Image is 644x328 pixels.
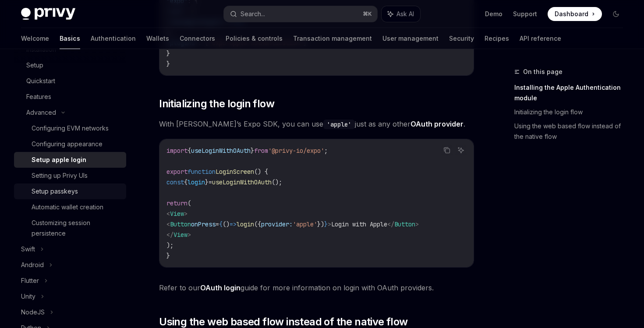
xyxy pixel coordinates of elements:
a: Initializing the login flow [514,105,630,119]
span: } [324,220,328,228]
span: => [230,220,237,228]
span: Refer to our guide for more information on login with OAuth providers. [159,282,474,294]
code: 'apple' [323,120,355,129]
a: Authentication [91,28,136,49]
a: Basics [60,28,80,49]
button: Search...⌘K [224,6,377,22]
a: Demo [485,10,502,18]
span: '@privy-io/expo' [268,147,324,155]
span: () { [254,168,268,176]
a: Security [449,28,474,49]
span: ⌘ K [363,11,372,18]
span: function [188,168,216,176]
a: Customizing session persistence [14,215,126,241]
a: Welcome [21,28,49,49]
span: } [166,60,170,68]
span: login [237,220,254,228]
div: Setting up Privy UIs [32,170,88,181]
a: Dashboard [548,7,602,21]
span: } [205,178,209,186]
span: useLoginWithOAuth [191,147,251,155]
a: OAuth provider [410,120,464,129]
div: Search... [241,9,265,19]
span: useLoginWithOAuth [212,178,272,186]
span: View [173,231,188,239]
a: Automatic wallet creation [14,199,126,215]
span: import [166,147,188,155]
button: Ask AI [382,6,420,22]
span: export [166,168,188,176]
span: On this page [523,67,563,77]
img: dark logo [21,8,75,20]
span: (); [272,178,282,186]
span: login [188,178,205,186]
span: Button [394,220,415,228]
a: User management [382,28,439,49]
div: Automatic wallet creation [32,202,103,212]
span: ( [188,199,191,207]
div: Setup [26,60,43,71]
div: Swift [21,244,35,254]
span: return [166,199,188,207]
span: 'apple' [293,220,317,228]
div: Advanced [26,107,56,118]
a: Using the web based flow instead of the native flow [514,119,630,144]
a: Configuring EVM networks [14,120,126,136]
a: Features [14,89,126,105]
span: onPress [191,220,216,228]
span: = [216,220,219,228]
a: Setup [14,57,126,73]
a: Wallets [146,28,169,49]
a: Quickstart [14,73,126,89]
span: Initializing the login flow [159,97,274,111]
span: const [166,178,184,186]
div: Setup passkeys [32,186,78,197]
span: > [184,210,188,218]
a: Setting up Privy UIs [14,168,126,183]
span: LoginScreen [216,168,254,176]
span: from [254,147,268,155]
span: < [166,220,170,228]
span: Button [170,220,191,228]
a: Transaction management [293,28,372,49]
button: Copy the contents from the code block [441,145,453,156]
span: </ [387,220,394,228]
span: ); [166,241,173,249]
span: Login with Apple [331,220,387,228]
a: OAuth login [200,283,241,293]
span: { [184,178,188,186]
span: = [209,178,212,186]
div: Setup apple login [32,155,86,165]
span: > [188,231,191,239]
button: Ask AI [455,145,467,156]
span: { [188,147,191,155]
span: Dashboard [555,10,588,18]
span: > [415,220,419,228]
span: }) [317,220,324,228]
a: Setup apple login [14,152,126,168]
a: Connectors [180,28,215,49]
a: Setup passkeys [14,183,126,199]
a: Configuring appearance [14,136,126,152]
div: Quickstart [26,76,55,86]
span: ({ [254,220,261,228]
span: View [170,210,184,218]
span: } [166,252,170,260]
span: </ [166,231,173,239]
span: () [223,220,230,228]
a: Support [513,10,537,18]
a: Policies & controls [226,28,283,49]
span: > [328,220,331,228]
div: NodeJS [21,307,45,317]
span: ; [324,147,328,155]
span: Ask AI [396,10,414,18]
span: < [166,210,170,218]
span: With [PERSON_NAME]’s Expo SDK, you can use just as any other . [159,118,474,130]
span: provider: [261,220,293,228]
div: Configuring appearance [32,139,103,149]
span: } [166,49,170,57]
div: Unity [21,291,35,302]
span: } [251,147,254,155]
div: Features [26,92,51,102]
div: Flutter [21,275,39,286]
